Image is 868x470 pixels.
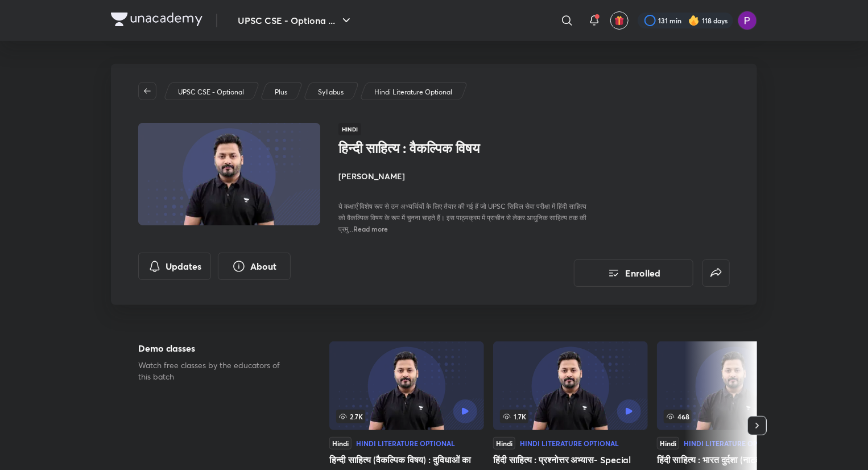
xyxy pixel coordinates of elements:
span: Read more [353,224,388,233]
img: Preeti Pandey [738,11,757,30]
div: Hindi [329,437,352,450]
p: UPSC CSE - Optional [178,87,244,97]
span: 468 [664,410,692,423]
div: Hindi [493,437,515,450]
p: Syllabus [318,87,344,97]
a: Company Logo [111,13,202,29]
img: Company Logo [111,13,202,26]
span: Hindi [338,123,361,135]
div: Hindi [657,437,679,450]
a: Plus [273,87,290,97]
p: Hindi Literature Optional [374,87,452,97]
p: Watch free classes by the educators of this batch [138,360,293,382]
span: 2.7K [336,410,365,423]
button: UPSC CSE - Optiona ... [231,9,360,32]
button: Enrolled [574,259,693,287]
img: streak [688,15,700,26]
button: avatar [610,11,629,30]
button: About [218,253,291,280]
img: Thumbnail [137,122,322,226]
a: Hindi Literature Optional [373,87,454,97]
img: avatar [614,15,625,26]
div: Hindi Literature Optional [520,440,619,447]
p: Plus [275,87,287,97]
h5: Demo classes [138,341,293,355]
div: Hindi Literature Optional [356,440,455,447]
div: Hindi Literature Optional [684,440,783,447]
span: 1.7K [500,410,528,423]
a: Syllabus [316,87,346,97]
span: ये कक्षाएँ विशेष रूप से उन अभ्यर्थियों के लिए तैयार की गई हैं जो UPSC सिविल सेवा परीक्षा में हिंद... [338,202,586,233]
h1: हिन्दी साहित्य : वैकल्पिक विषय [338,140,524,156]
button: Updates [138,253,211,280]
h4: [PERSON_NAME] [338,170,593,182]
a: UPSC CSE - Optional [176,87,246,97]
button: false [702,259,730,287]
